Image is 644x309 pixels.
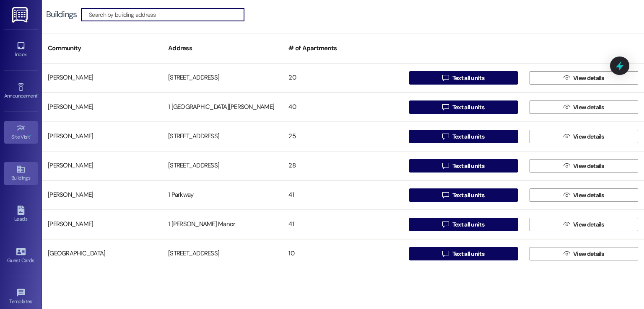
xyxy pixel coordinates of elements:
a: Site Visit • [4,121,38,144]
div: 41 [283,187,403,203]
div: [STREET_ADDRESS] [162,157,283,174]
a: Guest Cards [4,245,38,267]
a: Buildings [4,162,38,185]
a: Templates • [4,286,38,308]
i:  [563,162,570,169]
div: [PERSON_NAME] [42,128,162,145]
i:  [442,221,449,228]
div: [PERSON_NAME] [42,99,162,116]
span: Text all units [452,250,484,258]
button: View details [530,218,638,231]
i:  [563,192,570,198]
i:  [442,250,449,257]
a: Inbox [4,39,38,61]
button: View details [530,130,638,143]
button: Text all units [409,218,518,231]
a: Leads [4,203,38,226]
button: Text all units [409,71,518,85]
span: View details [573,191,604,200]
div: [STREET_ADDRESS] [162,128,283,145]
span: View details [573,250,604,258]
span: Text all units [452,220,484,229]
span: • [32,297,34,303]
button: Text all units [409,130,518,143]
div: [STREET_ADDRESS] [162,70,283,86]
div: [PERSON_NAME] [42,187,162,203]
div: [PERSON_NAME] [42,157,162,174]
input: Search by building address [89,9,244,21]
div: 28 [283,157,403,174]
div: 1 [PERSON_NAME] Manor [162,216,283,233]
i:  [442,192,449,198]
div: 20 [283,70,403,86]
span: • [30,133,31,139]
div: Address [162,38,283,59]
div: Buildings [46,10,77,19]
button: View details [530,188,638,202]
div: [PERSON_NAME] [42,70,162,86]
i:  [442,75,449,81]
button: View details [530,100,638,114]
span: View details [573,103,604,112]
i:  [563,75,570,81]
div: Community [42,38,162,59]
span: Text all units [452,162,484,170]
span: Text all units [452,103,484,112]
button: Text all units [409,100,518,114]
button: View details [530,247,638,260]
i:  [563,104,570,111]
div: 10 [283,245,403,262]
div: [PERSON_NAME] [42,216,162,233]
i:  [563,250,570,257]
span: View details [573,162,604,170]
i:  [563,133,570,140]
span: Text all units [452,74,484,82]
span: • [37,92,39,98]
button: View details [530,71,638,85]
div: 25 [283,128,403,145]
button: Text all units [409,188,518,202]
span: Text all units [452,191,484,200]
div: 1 Parkway [162,187,283,203]
i:  [442,104,449,111]
div: [GEOGRAPHIC_DATA] [42,245,162,262]
button: View details [530,159,638,173]
i:  [442,133,449,140]
i:  [442,162,449,169]
button: Text all units [409,159,518,173]
span: Text all units [452,132,484,141]
div: # of Apartments [283,38,403,59]
span: View details [573,74,604,82]
img: ResiDesk Logo [12,7,29,23]
button: Text all units [409,247,518,260]
span: View details [573,132,604,141]
div: 40 [283,99,403,116]
span: View details [573,220,604,229]
div: 1 [GEOGRAPHIC_DATA][PERSON_NAME] [162,99,283,116]
div: 41 [283,216,403,233]
i:  [563,221,570,228]
div: [STREET_ADDRESS] [162,245,283,262]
